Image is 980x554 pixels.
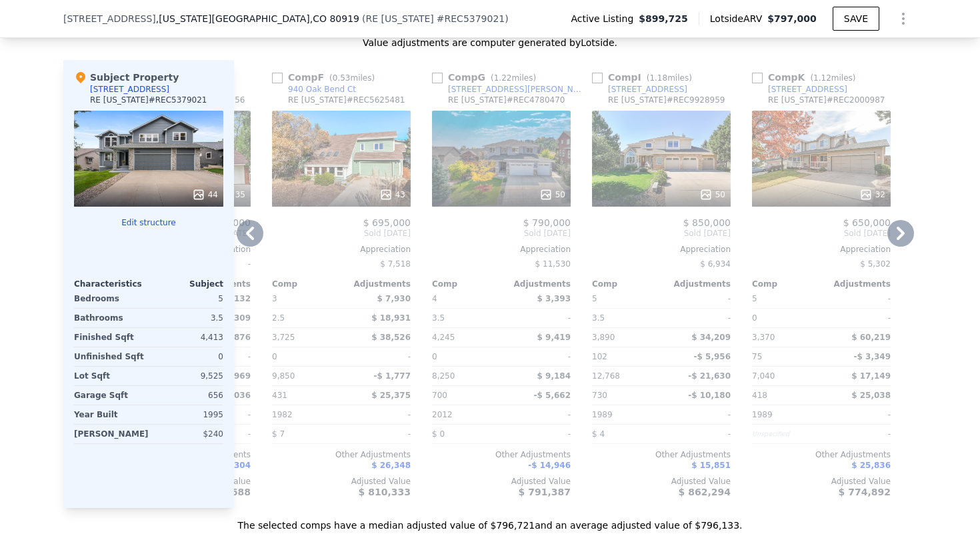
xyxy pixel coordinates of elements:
span: 5 [752,294,757,303]
div: RE [US_STATE] # REC5379021 [90,95,207,105]
span: 730 [592,391,607,400]
span: 3 [272,294,277,303]
span: -$ 3,349 [854,352,891,361]
span: $ 38,526 [371,333,411,342]
div: - [824,289,891,308]
span: 7,040 [752,371,775,381]
span: $ 5,302 [860,259,891,269]
button: Edit structure [74,217,223,228]
span: $ 18,931 [371,313,411,323]
span: Sold [DATE] [432,228,571,239]
div: Adjusted Value [592,476,731,487]
div: Adjusted Value [272,476,411,487]
a: [STREET_ADDRESS] [592,84,687,95]
span: $797,000 [767,13,817,24]
div: 3.5 [592,309,659,327]
div: - [504,309,571,327]
span: Sold [DATE] [592,228,731,239]
div: - [824,405,891,424]
span: $ 862,294 [679,487,731,497]
span: $ 774,892 [839,487,891,497]
div: Other Adjustments [432,449,571,460]
span: [STREET_ADDRESS] [63,12,156,25]
span: $ 25,038 [851,391,891,400]
div: Other Adjustments [272,449,411,460]
div: [STREET_ADDRESS] [90,84,169,95]
span: $ 60,219 [851,333,891,342]
div: [STREET_ADDRESS][PERSON_NAME] [448,84,587,95]
span: Lotside ARV [710,12,767,25]
div: Garage Sqft [74,386,146,405]
div: Value adjustments are computer generated by Lotside . [63,36,917,49]
span: 700 [432,391,447,400]
div: Adjustments [501,279,571,289]
span: $ 791,387 [519,487,571,497]
span: $ 810,333 [359,487,411,497]
div: RE [US_STATE] # REC4780470 [448,95,565,105]
a: [STREET_ADDRESS][PERSON_NAME] [432,84,587,95]
div: Comp [752,279,821,289]
div: - [824,309,891,327]
div: 2.5 [272,309,339,327]
div: 43 [379,188,405,201]
div: $240 [154,425,223,443]
div: Appreciation [752,244,891,255]
div: 44 [192,188,218,201]
div: Characteristics [74,279,149,289]
div: [PERSON_NAME] [74,425,149,443]
span: 1.18 [649,73,667,83]
span: 3,725 [272,333,295,342]
span: 0 [272,352,277,361]
span: 0.53 [333,73,351,83]
span: 12,768 [592,371,620,381]
span: Active Listing [571,12,639,25]
div: - [504,405,571,424]
div: Other Adjustments [592,449,731,460]
span: $ 25,375 [371,391,411,400]
span: -$ 5,662 [534,391,571,400]
span: 4 [432,294,437,303]
div: Other Adjustments [752,449,891,460]
span: 418 [752,391,767,400]
div: Unspecified [752,425,819,443]
span: $ 3,393 [537,294,571,303]
span: 1.22 [494,73,512,83]
span: -$ 10,180 [688,391,731,400]
span: ( miles) [485,73,541,83]
div: Comp G [432,71,541,84]
div: Adjustments [821,279,891,289]
div: Appreciation [272,244,411,255]
div: RE [US_STATE] # REC9928959 [608,95,725,105]
span: $ 4 [592,429,605,439]
span: $ 650,000 [843,217,891,228]
div: 3.5 [151,309,223,327]
span: # REC5379021 [437,13,505,24]
div: Comp K [752,71,861,84]
div: Comp [272,279,341,289]
div: Year Built [74,405,146,424]
div: 32 [859,188,885,201]
div: - [504,425,571,443]
div: - [344,347,411,366]
button: SAVE [833,7,879,31]
div: 50 [699,188,725,201]
div: 0 [151,347,223,366]
span: $ 7,518 [380,259,411,269]
span: $ 0 [432,429,445,439]
span: -$ 14,946 [528,461,571,470]
span: $ 3,132 [217,294,251,303]
span: ( miles) [805,73,861,83]
div: Subject Property [74,71,179,84]
div: 50 [539,188,565,201]
span: $ 8,309 [217,313,251,323]
span: $ 17,149 [851,371,891,381]
span: 102 [592,352,607,361]
span: $ 26,348 [371,461,411,470]
div: 1989 [752,405,819,424]
span: $ 7,930 [377,294,411,303]
div: - [344,425,411,443]
div: Comp [592,279,661,289]
div: - [664,425,731,443]
span: $ 9,419 [537,333,571,342]
a: 940 Oak Bend Ct [272,84,356,95]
